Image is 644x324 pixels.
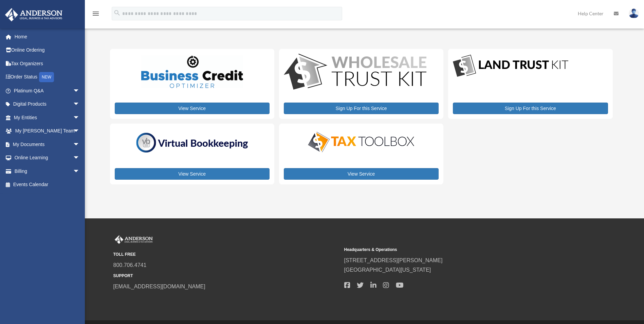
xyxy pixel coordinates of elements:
[5,57,90,70] a: Tax Organizers
[73,164,87,178] span: arrow_drop_down
[113,251,339,258] small: TOLL FREE
[92,10,100,18] i: menu
[5,30,90,43] a: Home
[5,124,90,138] a: My [PERSON_NAME] Teamarrow_drop_down
[115,103,270,114] a: View Service
[113,262,147,268] a: 800.706.4741
[5,43,90,57] a: Online Ordering
[113,235,154,244] img: Anderson Advisors Platinum Portal
[113,9,121,17] i: search
[115,168,270,180] a: View Service
[453,103,608,114] a: Sign Up For this Service
[284,103,439,114] a: Sign Up For this Service
[5,70,90,84] a: Order StatusNEW
[629,8,639,18] img: User Pic
[5,164,90,178] a: Billingarrow_drop_down
[113,284,205,289] a: [EMAIL_ADDRESS][DOMAIN_NAME]
[113,272,339,280] small: SUPPORT
[453,54,568,78] img: LandTrust_lgo-1.jpg
[284,168,439,180] a: View Service
[39,72,54,82] div: NEW
[5,151,90,165] a: Online Learningarrow_drop_down
[92,12,100,18] a: menu
[5,97,87,111] a: Digital Productsarrow_drop_down
[73,111,87,125] span: arrow_drop_down
[73,151,87,165] span: arrow_drop_down
[73,84,87,98] span: arrow_drop_down
[5,84,90,97] a: Platinum Q&Aarrow_drop_down
[73,124,87,138] span: arrow_drop_down
[284,54,426,91] img: WS-Trust-Kit-lgo-1.jpg
[73,97,87,111] span: arrow_drop_down
[5,138,90,151] a: My Documentsarrow_drop_down
[344,257,443,263] a: [STREET_ADDRESS][PERSON_NAME]
[344,246,570,253] small: Headquarters & Operations
[5,111,90,124] a: My Entitiesarrow_drop_down
[344,267,431,273] a: [GEOGRAPHIC_DATA][US_STATE]
[73,138,87,151] span: arrow_drop_down
[5,178,90,192] a: Events Calendar
[3,8,65,21] img: Anderson Advisors Platinum Portal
